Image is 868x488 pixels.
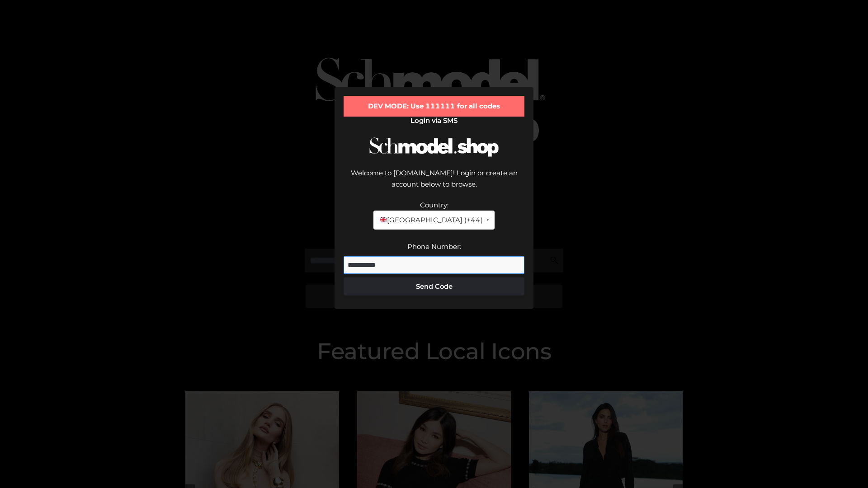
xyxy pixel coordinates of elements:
[379,214,482,226] span: [GEOGRAPHIC_DATA] (+44)
[344,96,524,117] div: DEV MODE: Use 111111 for all codes
[344,277,524,296] button: Send Code
[344,117,524,125] h2: Login via SMS
[420,201,448,209] label: Country:
[380,216,387,223] img: 🇬🇧
[366,129,502,165] img: Schmodel Logo
[344,167,524,199] div: Welcome to [DOMAIN_NAME]! Login or create an account below to browse.
[407,242,461,251] label: Phone Number:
